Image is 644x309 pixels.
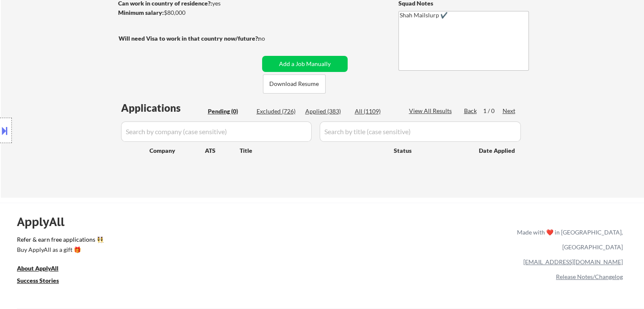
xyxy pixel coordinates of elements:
strong: Minimum salary: [118,9,164,16]
input: Search by company (case sensitive) [121,121,312,142]
div: ATS [205,146,240,155]
div: Applied (383) [305,107,348,116]
div: Excluded (726) [257,107,299,116]
div: 1 / 0 [483,107,503,115]
div: Pending (0) [208,107,250,116]
div: Date Applied [479,146,516,155]
u: About ApplyAll [17,265,58,272]
a: Success Stories [17,276,70,287]
a: About ApplyAll [17,264,70,275]
button: Add a Job Manually [262,56,348,72]
div: Status [394,143,467,158]
u: Success Stories [17,277,59,284]
strong: Will need Visa to work in that country now/future?: [119,35,260,42]
div: Back [464,107,478,115]
div: $80,000 [118,8,259,17]
div: Buy ApplyAll as a gift 🎁 [17,247,102,253]
a: Release Notes/Changelog [556,273,623,280]
div: ApplyAll [17,215,74,229]
a: Buy ApplyAll as a gift 🎁 [17,246,102,256]
div: no [258,34,282,43]
button: Download Resume [263,74,326,94]
a: [EMAIL_ADDRESS][DOMAIN_NAME] [523,258,623,265]
div: View All Results [409,107,454,115]
div: Title [240,146,386,155]
div: Made with ❤️ in [GEOGRAPHIC_DATA], [GEOGRAPHIC_DATA] [514,225,623,254]
div: All (1109) [355,107,397,116]
div: Applications [121,103,205,113]
a: Refer & earn free applications 👯‍♀️ [17,237,340,246]
div: Next [503,107,516,115]
input: Search by title (case sensitive) [320,121,521,142]
div: Company [149,146,205,155]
